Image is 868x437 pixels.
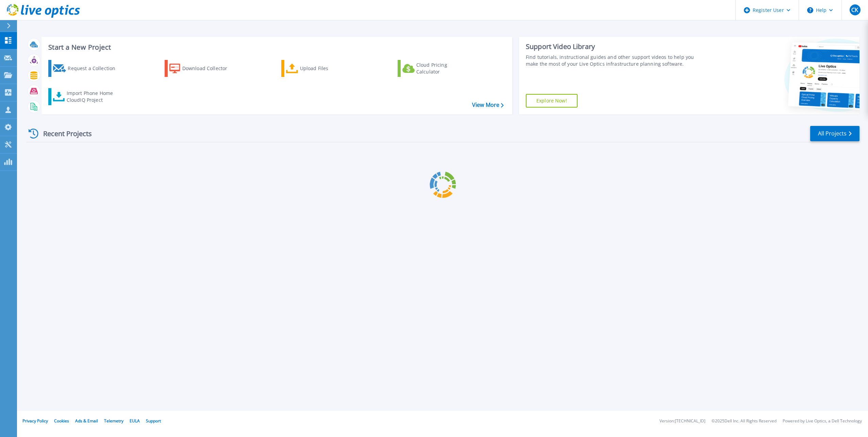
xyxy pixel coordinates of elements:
div: Download Collector [182,62,237,75]
a: All Projects [810,126,859,141]
li: Powered by Live Optics, a Dell Technology [783,419,862,423]
a: Upload Files [281,60,357,77]
a: Cookies [54,418,69,424]
li: © 2025 Dell Inc. All Rights Reserved [712,419,777,423]
li: Version: [TECHNICAL_ID] [660,419,705,423]
a: Explore Now! [526,94,578,108]
div: Find tutorials, instructional guides and other support videos to help you make the most of your L... [526,54,702,67]
a: Telemetry [104,418,123,424]
a: Download Collector [165,60,240,77]
span: CK [851,7,858,13]
div: Upload Files [300,62,354,75]
a: View More [472,102,504,108]
div: Request a Collection [68,62,122,75]
h3: Start a New Project [48,44,503,51]
div: Import Phone Home CloudIQ Project [67,90,120,103]
a: Request a Collection [48,60,124,77]
div: Cloud Pricing Calculator [416,62,471,75]
div: Recent Projects [26,125,101,142]
a: Privacy Policy [22,418,48,424]
a: Ads & Email [75,418,98,424]
a: Cloud Pricing Calculator [398,60,473,77]
a: Support [146,418,161,424]
div: Support Video Library [526,42,702,51]
a: EULA [130,418,140,424]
